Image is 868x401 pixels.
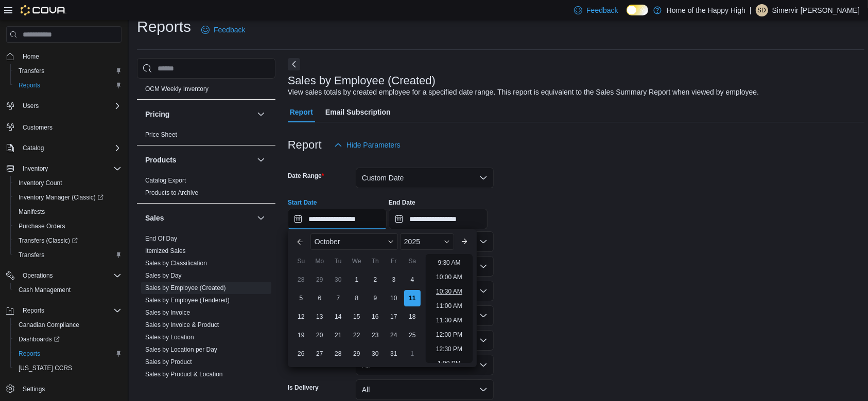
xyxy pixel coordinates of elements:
a: Cash Management [14,284,75,296]
span: Itemized Sales [145,247,186,255]
a: Products to Archive [145,189,198,196]
a: Sales by Product & Location [145,371,223,378]
span: Reports [14,79,121,92]
button: Hide Parameters [330,135,405,155]
span: Home [23,52,39,61]
span: Purchase Orders [14,220,121,232]
a: Settings [19,383,49,395]
span: Report [290,102,313,122]
a: Feedback [197,20,249,40]
button: All [356,379,494,400]
div: Button. Open the year selector. 2025 is currently selected. [400,233,454,250]
span: Reports [19,304,121,317]
button: Operations [19,269,57,282]
button: Users [19,100,43,112]
li: 12:00 PM [432,329,466,341]
button: Open list of options [479,262,488,270]
span: Inventory Manager (Classic) [14,191,121,204]
div: We [349,253,365,269]
div: day-24 [386,327,402,343]
span: Canadian Compliance [19,321,79,329]
label: Date Range [288,172,324,180]
div: Simervir Dhillon [756,4,768,16]
div: day-26 [293,345,309,362]
a: Reports [14,79,44,92]
div: day-14 [330,308,346,325]
div: day-30 [330,271,346,288]
div: day-25 [404,327,421,343]
a: Inventory Count [14,177,66,189]
div: OCM [137,83,275,99]
button: Products [255,154,267,166]
span: Users [19,100,121,112]
a: Transfers [14,65,48,77]
div: day-12 [293,308,309,325]
div: Th [367,253,384,269]
a: Purchase Orders [14,220,70,232]
div: day-7 [330,290,346,306]
div: day-11 [404,290,421,306]
a: Inventory Manager (Classic) [10,190,126,205]
a: Sales by Location per Day [145,346,217,353]
span: Customers [23,123,53,132]
button: Previous Month [292,233,308,250]
a: Itemized Sales [145,247,186,254]
button: Settings [2,381,126,396]
button: Reports [2,303,126,318]
p: Simervir [PERSON_NAME] [772,4,860,16]
div: Fr [386,253,402,269]
div: day-2 [367,271,384,288]
label: End Date [389,198,415,207]
a: Dashboards [10,332,126,347]
span: Catalog [19,142,121,154]
div: day-13 [311,308,328,325]
a: Sales by Invoice & Product [145,321,219,329]
span: Sales by Location per Day [145,345,217,354]
a: Sales by Employee (Tendered) [145,297,230,304]
span: Price Sheet [145,131,177,139]
button: Reports [19,304,48,317]
span: Feedback [586,5,618,15]
a: Catalog Export [145,177,186,184]
img: Cova [21,5,66,15]
span: Manifests [14,206,121,218]
a: Dashboards [14,333,64,345]
span: Reports [19,81,40,89]
div: day-3 [386,271,402,288]
span: Canadian Compliance [14,319,121,331]
span: Transfers [14,65,121,77]
div: Pricing [137,129,275,145]
span: Sales by Product & Location [145,370,223,378]
div: day-28 [293,271,309,288]
button: Catalog [19,142,48,154]
button: Users [2,99,126,113]
span: Sales by Location [145,333,194,341]
ul: Time [426,254,473,363]
button: Manifests [10,205,126,219]
div: October, 2025 [292,270,422,363]
span: Inventory Count [14,177,121,189]
input: Press the down key to enter a popover containing a calendar. Press the escape key to close the po... [288,209,387,229]
button: Sales [145,213,253,223]
span: Transfers [19,67,44,75]
span: Products to Archive [145,189,198,197]
a: [US_STATE] CCRS [14,362,76,374]
div: day-4 [404,271,421,288]
span: Inventory Count [19,179,62,187]
button: Custom Date [356,168,494,188]
li: 10:30 AM [432,285,466,298]
span: Transfers [19,251,44,259]
span: Sales by Day [145,271,182,280]
span: Settings [19,382,121,395]
span: OCM Weekly Inventory [145,85,209,93]
div: day-30 [367,345,384,362]
h3: Sales by Employee (Created) [288,75,436,87]
span: Email Subscription [325,102,391,122]
span: Home [19,50,121,63]
button: Cash Management [10,283,126,297]
a: Sales by Day [145,272,182,279]
div: day-8 [349,290,365,306]
div: day-27 [311,345,328,362]
input: Dark Mode [627,5,648,15]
